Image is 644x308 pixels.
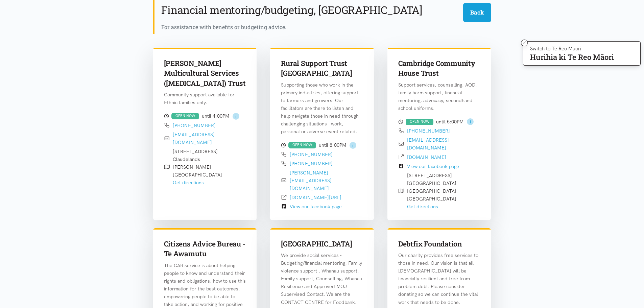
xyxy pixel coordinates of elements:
a: [PHONE_NUMBER] [290,151,333,158]
a: [EMAIL_ADDRESS][DOMAIN_NAME] [173,132,215,145]
h3: Citizens Advice Bureau - Te Awamutu [164,239,246,259]
div: OPEN NOW [406,119,433,125]
p: We provide social services - Budgeting/financial mentoring, Family violence support , Whanau supp... [281,252,363,306]
p: Support services, counselling, AOD, family harm support, financial mentoring, advocacy, secondhan... [398,81,480,112]
button: Back [463,3,491,22]
div: For assistance with benefits or budgeting advice. [161,23,491,31]
p: Switch to Te Reo Māori [530,47,614,51]
h3: Debtfix Foundation [398,239,480,249]
a: [PERSON_NAME][EMAIL_ADDRESS][DOMAIN_NAME] [290,170,332,191]
div: until 4:00PM [164,112,246,120]
h3: [PERSON_NAME] Multicultural Services ([MEDICAL_DATA]) Trust [164,58,246,88]
div: OPEN NOW [171,113,199,119]
div: [STREET_ADDRESS] [GEOGRAPHIC_DATA] [GEOGRAPHIC_DATA] [GEOGRAPHIC_DATA] [407,172,456,211]
a: Get directions [407,204,438,210]
div: until 8:00PM [281,141,363,149]
a: [DOMAIN_NAME][URL] [290,194,341,200]
div: [STREET_ADDRESS] Claudelands [PERSON_NAME] [GEOGRAPHIC_DATA] [173,148,222,187]
a: [PHONE_NUMBER] [173,122,216,128]
div: until 5:00PM [398,118,480,126]
h3: [GEOGRAPHIC_DATA] [281,239,363,249]
a: View our facebook page [407,163,459,169]
a: [PHONE_NUMBER] [407,128,450,134]
div: OPEN NOW [288,142,316,148]
p: Supporting those who work in the primary industries, offering support to farmers and growers. Our... [281,81,363,136]
p: Our charity provides free services to those in need. Our vision is that all [DEMOGRAPHIC_DATA] wi... [398,252,480,306]
a: [EMAIL_ADDRESS][DOMAIN_NAME] [407,137,449,151]
a: Get directions [173,180,204,186]
p: Community support available for Ethnic families only. [164,91,246,106]
a: [PHONE_NUMBER] [290,161,333,167]
h3: Rural Support Trust [GEOGRAPHIC_DATA] [281,58,363,78]
a: [DOMAIN_NAME] [407,154,446,160]
a: View our facebook page [290,204,342,210]
p: Hurihia ki Te Reo Māori [530,54,614,60]
h2: Financial mentoring/budgeting, [GEOGRAPHIC_DATA] [161,3,422,17]
h3: Cambridge Community House Trust [398,58,480,78]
